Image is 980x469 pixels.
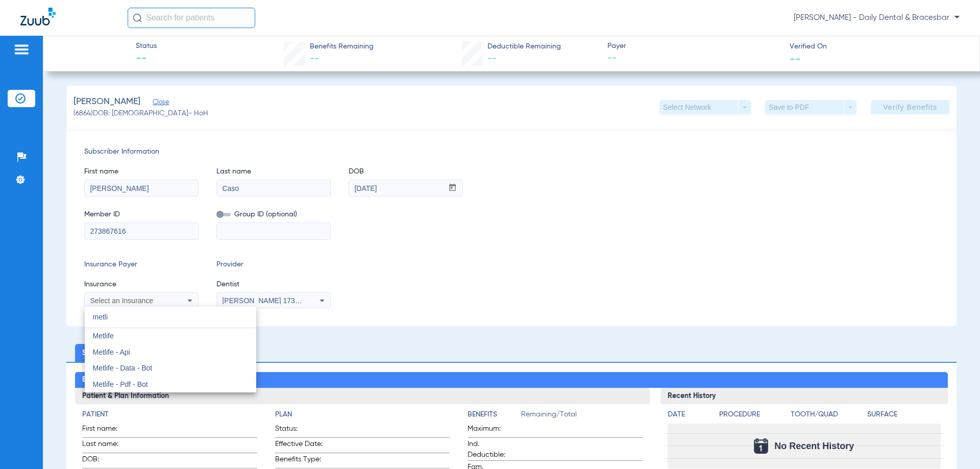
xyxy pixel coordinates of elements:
[93,364,153,372] span: Metlife - Data - Bot
[85,307,256,328] input: dropdown search
[93,348,130,356] span: Metlife - Api
[93,332,114,340] span: Metlife
[93,380,148,388] span: Metlife - Pdf - Bot
[929,420,980,469] iframe: Chat Widget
